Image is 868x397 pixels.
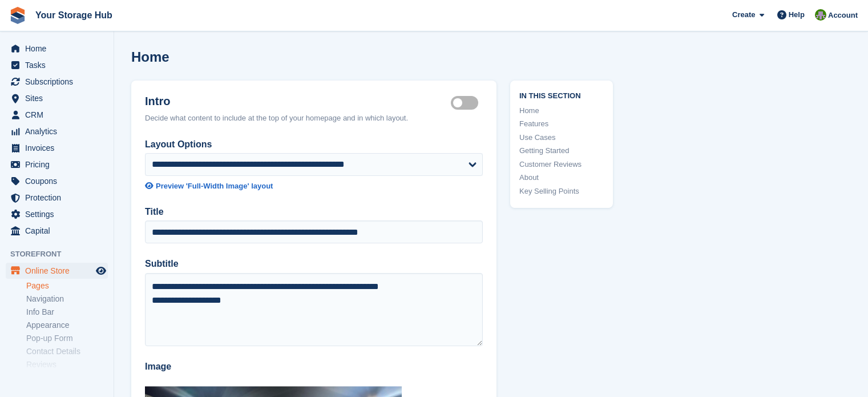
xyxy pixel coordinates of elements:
[156,181,273,192] div: Preview 'Full-Width Image' layout
[145,360,483,374] label: Image
[6,140,108,156] a: menu
[6,74,108,90] a: menu
[145,181,483,192] a: Preview 'Full-Width Image' layout
[789,9,805,21] span: Help
[6,107,108,123] a: menu
[6,90,108,106] a: menu
[6,263,108,279] a: menu
[519,105,604,117] a: Home
[25,263,94,279] span: Online Store
[145,113,483,124] div: Decide what content to include at the top of your homepage and in which layout.
[25,74,94,90] span: Subscriptions
[6,157,108,173] a: menu
[815,9,826,21] img: Stevie Stanton
[26,333,108,344] a: Pop-up Form
[26,280,108,291] a: Pages
[25,190,94,206] span: Protection
[10,248,114,260] span: Storefront
[25,140,94,156] span: Invoices
[25,41,94,57] span: Home
[6,123,108,139] a: menu
[519,145,604,157] a: Getting Started
[25,123,94,139] span: Analytics
[6,57,108,73] a: menu
[519,90,604,101] span: In this section
[26,294,108,304] a: Navigation
[145,138,483,151] label: Layout Options
[25,173,94,189] span: Coupons
[131,49,169,65] h1: Home
[26,346,108,357] a: Contact Details
[25,223,94,239] span: Capital
[25,157,94,173] span: Pricing
[94,264,108,278] a: Preview store
[451,102,483,104] label: Hero section active
[25,206,94,222] span: Settings
[519,159,604,170] a: Customer Reviews
[25,107,94,123] span: CRM
[25,90,94,106] span: Sites
[519,186,604,197] a: Key Selling Points
[828,10,858,21] span: Account
[6,206,108,222] a: menu
[145,94,451,108] h2: Intro
[145,257,483,271] label: Subtitle
[25,57,94,73] span: Tasks
[519,172,604,183] a: About
[145,205,483,219] label: Title
[6,173,108,189] a: menu
[6,190,108,206] a: menu
[6,41,108,57] a: menu
[519,118,604,130] a: Features
[26,307,108,318] a: Info Bar
[26,359,108,370] a: Reviews
[519,132,604,143] a: Use Cases
[6,223,108,239] a: menu
[26,320,108,331] a: Appearance
[732,9,755,21] span: Create
[9,7,26,24] img: stora-icon-8386f47178a22dfd0bd8f6a31ec36ba5ce8667c1dd55bd0f319d3a0aa187defe.svg
[31,6,117,25] a: Your Storage Hub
